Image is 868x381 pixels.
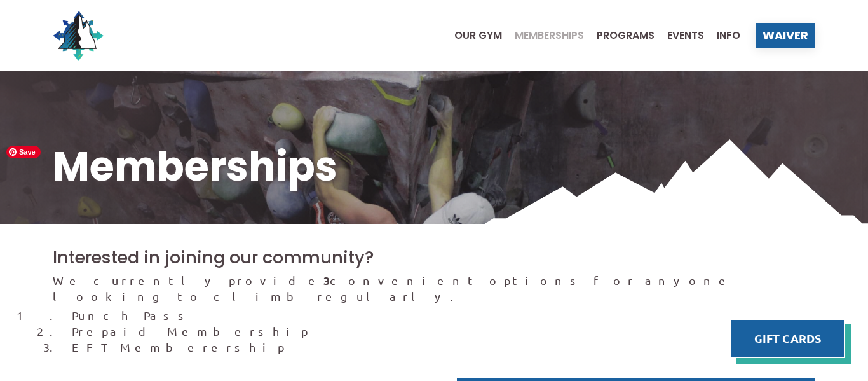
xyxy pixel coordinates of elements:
p: We currently provide convenient options for anyone looking to climb regularly. [53,272,815,304]
a: Waiver [756,23,815,48]
span: Memberships [515,31,584,41]
span: Info [717,31,740,41]
a: Memberships [502,31,584,41]
span: Waiver [763,30,808,41]
a: Programs [584,31,654,41]
span: Programs [597,31,654,41]
img: North Wall Logo [53,10,104,61]
h2: Interested in joining our community? [53,246,815,270]
a: Events [654,31,704,41]
li: Prepaid Membership [72,323,815,339]
strong: 3 [323,273,330,287]
span: Events [667,31,704,41]
li: EFT Memberership [72,339,815,355]
span: Save [6,146,41,158]
li: Punch Pass [72,307,815,323]
a: Info [704,31,740,41]
a: Our Gym [442,31,502,41]
span: Our Gym [454,31,502,41]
